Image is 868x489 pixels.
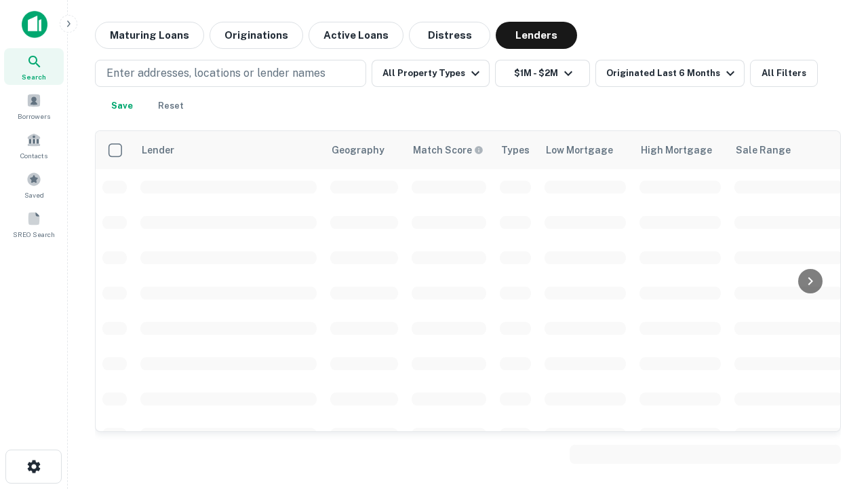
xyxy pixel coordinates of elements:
button: Maturing Loans [95,22,204,49]
img: capitalize-icon.png [22,11,47,38]
p: Enter addresses, locations or lender names [106,65,325,81]
div: Geography [332,142,384,158]
span: Contacts [20,150,47,161]
div: Sale Range [736,142,791,158]
div: Capitalize uses an advanced AI algorithm to match your search with the best lender. The match sco... [413,143,484,158]
h6: Match Score [413,143,481,158]
a: Contacts [4,127,64,164]
div: Types [501,142,530,158]
span: Search [22,71,46,82]
button: Active Loans [309,22,403,49]
th: Low Mortgage [538,131,633,169]
button: Lenders [496,22,577,49]
a: Saved [4,166,64,203]
iframe: Chat Widget [800,337,868,402]
span: SREO Search [13,229,55,240]
button: Reset [149,92,193,120]
a: SREO Search [4,206,64,242]
a: Borrowers [4,88,64,124]
button: All Filters [750,60,818,87]
span: Saved [24,189,44,200]
th: Sale Range [728,131,850,169]
th: Capitalize uses an advanced AI algorithm to match your search with the best lender. The match sco... [405,131,493,169]
th: Geography [323,131,405,169]
button: Originations [210,22,303,49]
div: Originated Last 6 Months [606,65,738,81]
button: Save your search to get updates of matches that match your search criteria. [100,92,144,120]
button: Enter addresses, locations or lender names [95,60,366,87]
th: High Mortgage [633,131,728,169]
th: Lender [134,131,323,169]
button: Originated Last 6 Months [595,60,745,87]
button: Distress [409,22,490,49]
th: Types [493,131,538,169]
div: High Mortgage [641,142,712,158]
div: Low Mortgage [546,142,613,158]
button: $1M - $2M [495,60,590,87]
a: Search [4,48,64,85]
div: Lender [142,142,174,158]
span: Borrowers [18,111,50,122]
button: All Property Types [372,60,490,87]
